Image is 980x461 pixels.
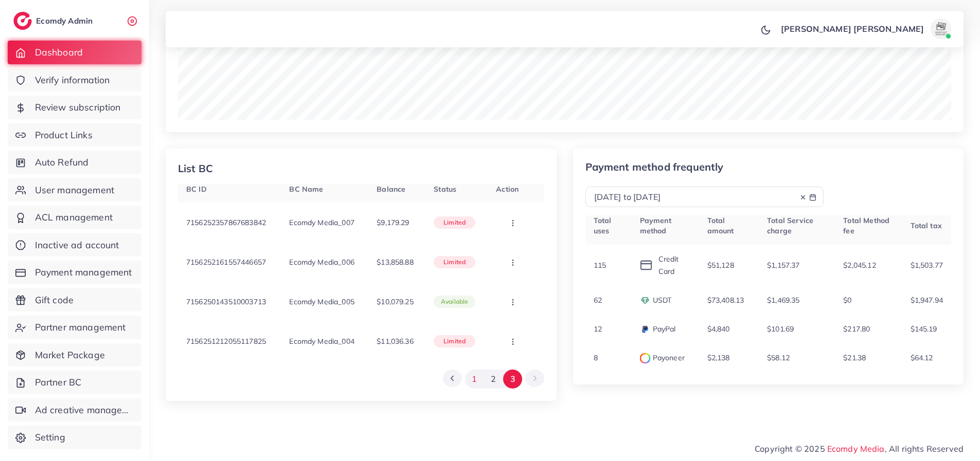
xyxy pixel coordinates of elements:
p: Ecomdy Media_006 [289,256,354,268]
span: BC Name [289,185,323,194]
p: $13,858.88 [377,256,414,268]
span: Review subscription [35,101,121,114]
p: $73,408.13 [707,294,744,306]
a: Payment management [8,261,141,284]
p: $145.19 [911,323,937,335]
p: limited [443,216,466,229]
a: Setting [8,426,141,449]
span: Inactive ad account [35,238,119,252]
span: Status [434,185,456,194]
p: $11,036.36 [377,335,414,347]
p: limited [443,256,466,268]
a: Ad creative management [8,398,141,422]
p: [PERSON_NAME] [PERSON_NAME] [781,23,924,35]
ul: Pagination [443,370,544,389]
p: $1,503.77 [911,259,943,271]
p: $10,079.25 [377,296,414,308]
span: Payment method [640,216,671,235]
span: Total amount [707,216,734,235]
span: Payment management [35,266,132,279]
p: $1,947.94 [911,294,943,306]
span: Market Package [35,348,105,362]
img: logo [13,12,32,30]
span: Auto Refund [35,156,89,169]
p: available [441,296,468,308]
span: Dashboard [35,46,83,59]
p: 7156252161557446657 [186,256,266,268]
img: payment [640,296,650,306]
img: payment [640,353,650,363]
p: USDT [640,294,672,306]
button: Go to page 2 [484,370,503,389]
p: Credit Card [640,253,691,278]
a: Partner BC [8,371,141,394]
p: $2,138 [707,352,730,364]
p: $1,469.35 [767,294,799,306]
p: 115 [594,259,606,271]
span: Total Method fee [843,216,889,235]
a: Product Links [8,123,141,147]
span: ACL management [35,211,113,224]
p: $1,157.37 [767,259,799,271]
a: Verify information [8,68,141,92]
img: icon payment [640,260,652,270]
p: $4,840 [707,323,730,335]
p: $51,128 [707,259,734,271]
p: $101.69 [767,323,794,335]
p: 7156252357867683842 [186,216,266,229]
h2: Ecomdy Admin [36,16,95,26]
span: Balance [377,185,405,194]
span: , All rights Reserved [885,442,964,455]
p: Payoneer [640,352,685,364]
a: Dashboard [8,41,141,64]
p: 62 [594,294,602,306]
p: 7156251212055117825 [186,335,266,347]
p: $21.38 [843,352,866,364]
span: Ad creative management [35,403,134,417]
span: [DATE] to [DATE] [594,192,661,202]
button: Go to page 3 [503,370,522,389]
div: List BC [178,161,213,176]
p: $0 [843,294,851,306]
span: Product Links [35,128,93,142]
span: Partner BC [35,376,82,389]
a: logoEcomdy Admin [13,12,95,30]
p: Ecomdy Media_005 [289,296,354,308]
span: Partner management [35,321,126,334]
img: payment [640,324,650,335]
p: Ecomdy Media_004 [289,335,354,347]
button: Go to page 1 [465,370,484,389]
a: Market Package [8,343,141,367]
span: Copyright © 2025 [755,442,964,455]
a: User management [8,178,141,202]
a: [PERSON_NAME] [PERSON_NAME]avatar [775,19,955,39]
p: Payment method frequently [585,161,824,173]
p: $217.80 [843,323,870,335]
img: avatar [931,19,951,39]
span: Gift code [35,293,74,307]
p: Ecomdy Media_007 [289,216,354,229]
a: Gift code [8,288,141,312]
p: $64.12 [911,352,933,364]
button: Go to previous page [443,370,462,387]
span: User management [35,183,114,197]
p: 7156250143510003713 [186,296,266,308]
span: Total tax [911,221,942,230]
p: $9,179.29 [377,216,409,229]
a: Partner management [8,316,141,339]
a: Review subscription [8,96,141,119]
span: Verify information [35,73,110,87]
p: $58.12 [767,352,790,364]
span: Setting [35,431,65,444]
p: PayPal [640,323,676,335]
span: Total Service charge [767,216,813,235]
span: Action [496,185,519,194]
span: BC ID [186,185,207,194]
a: Ecomdy Media [827,444,885,454]
span: Total uses [594,216,612,235]
p: 12 [594,323,602,335]
a: ACL management [8,206,141,229]
p: 8 [594,352,598,364]
p: $2,045.12 [843,259,876,271]
p: limited [443,335,466,347]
